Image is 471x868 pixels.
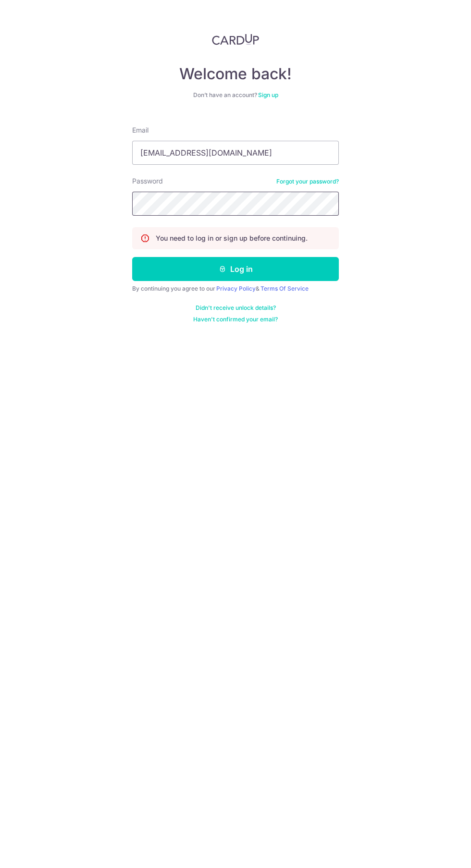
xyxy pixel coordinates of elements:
[132,141,339,165] input: Enter your Email
[260,285,309,292] a: Terms Of Service
[132,64,339,84] h4: Welcome back!
[156,233,308,243] p: You need to log in or sign up before continuing.
[216,285,256,292] a: Privacy Policy
[132,176,163,186] label: Password
[258,91,278,98] a: Sign up
[212,34,259,45] img: CardUp Logo
[276,178,339,185] a: Forgot your password?
[193,316,278,323] a: Haven't confirmed your email?
[132,285,339,293] div: By continuing you agree to our &
[196,304,276,312] a: Didn't receive unlock details?
[132,257,339,281] button: Log in
[132,125,149,135] label: Email
[132,91,339,99] div: Don’t have an account?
